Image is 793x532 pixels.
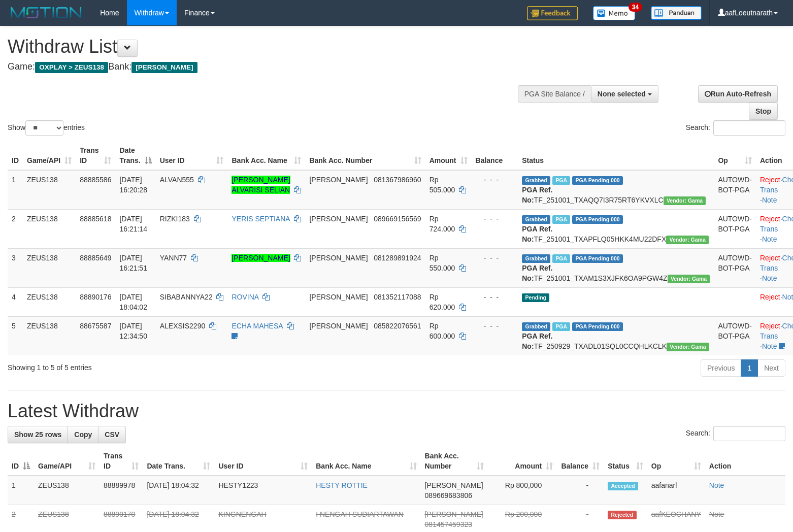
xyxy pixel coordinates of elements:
th: Bank Acc. Number: activate to sort column ascending [305,141,425,170]
a: Run Auto-Refresh [698,85,778,103]
h1: Latest Withdraw [8,401,785,421]
span: Accepted [608,482,638,490]
span: Rp 505.000 [429,176,455,194]
td: [DATE] 18:04:32 [143,476,214,505]
span: YANN77 [160,254,187,262]
div: - - - [476,253,514,263]
span: [PERSON_NAME] [309,215,368,223]
span: [DATE] 16:21:51 [119,254,147,272]
a: Reject [760,254,780,262]
th: ID: activate to sort column descending [8,447,34,476]
a: Reject [760,215,780,223]
span: PGA Pending [572,176,623,185]
input: Search: [713,426,785,441]
a: Copy [68,426,98,443]
a: Reject [760,322,780,330]
th: Trans ID: activate to sort column ascending [76,141,115,170]
a: [PERSON_NAME] [232,254,290,262]
span: ALEXSIS2290 [160,322,206,330]
td: ZEUS138 [23,170,76,210]
th: Amount: activate to sort column ascending [425,141,472,170]
td: 1 [8,476,34,505]
td: aafanarl [647,476,705,505]
span: Copy 081457459323 to clipboard [425,520,472,528]
a: ECHA MAHESA [232,322,282,330]
span: ALVAN555 [160,176,194,184]
span: Show 25 rows [14,430,61,439]
span: Rp 724.000 [429,215,455,233]
div: - - - [476,214,514,224]
span: PGA Pending [572,254,623,263]
td: 1 [8,170,23,210]
span: [PERSON_NAME] [309,293,368,301]
td: TF_250929_TXADL01SQL0CCQHLKCLK [518,316,714,355]
th: Date Trans.: activate to sort column ascending [143,447,214,476]
th: Balance: activate to sort column ascending [557,447,604,476]
a: Note [762,235,777,243]
th: Action [705,447,785,476]
th: Trans ID: activate to sort column ascending [100,447,143,476]
a: Show 25 rows [8,426,68,443]
td: 3 [8,248,23,287]
b: PGA Ref. No: [522,225,552,243]
td: TF_251001_TXAM1S3XJFK6OA9PGW4Z [518,248,714,287]
div: - - - [476,292,514,302]
span: OXPLAY > ZEUS138 [35,62,108,73]
span: Grabbed [522,322,550,331]
span: Copy 081289891924 to clipboard [374,254,421,262]
span: Rp 550.000 [429,254,455,272]
td: ZEUS138 [23,209,76,248]
td: ZEUS138 [23,287,76,316]
label: Search: [686,120,785,136]
th: Date Trans.: activate to sort column descending [115,141,155,170]
a: [PERSON_NAME] ALVARISI SELIAN [232,176,290,194]
span: SIBABANNYA22 [160,293,213,301]
th: Game/API: activate to sort column ascending [34,447,100,476]
td: AUTOWD-BOT-PGA [714,316,756,355]
a: Reject [760,176,780,184]
span: 88675587 [80,322,111,330]
span: Rp 600.000 [429,322,455,340]
a: Note [709,510,724,518]
a: ROVINA [232,293,258,301]
td: 5 [8,316,23,355]
th: User ID: activate to sort column ascending [156,141,228,170]
span: Copy 089669156569 to clipboard [374,215,421,223]
th: Balance [472,141,518,170]
td: Rp 800,000 [488,476,557,505]
th: Bank Acc. Name: activate to sort column ascending [227,141,305,170]
th: Game/API: activate to sort column ascending [23,141,76,170]
span: 88885586 [80,176,111,184]
span: Pending [522,293,549,302]
th: Bank Acc. Name: activate to sort column ascending [312,447,420,476]
span: Rp 620.000 [429,293,455,311]
span: [PERSON_NAME] [309,322,368,330]
td: AUTOWD-BOT-PGA [714,209,756,248]
td: - [557,476,604,505]
label: Show entries [8,120,85,136]
span: 34 [629,3,642,12]
img: panduan.png [651,6,702,20]
th: Op: activate to sort column ascending [647,447,705,476]
span: Rejected [608,511,636,519]
div: Showing 1 to 5 of 5 entries [8,358,323,373]
td: AUTOWD-BOT-PGA [714,248,756,287]
td: TF_251001_TXAPFLQ05HKK4MU22DFX [518,209,714,248]
span: None selected [598,90,646,98]
a: Previous [701,359,741,377]
img: Feedback.jpg [527,6,578,20]
img: MOTION_logo.png [8,5,85,20]
a: Note [762,196,777,204]
b: PGA Ref. No: [522,332,552,350]
a: I NENGAH SUDIARTAWAN [316,510,404,518]
th: Status [518,141,714,170]
input: Search: [713,120,785,136]
span: [DATE] 12:34:50 [119,322,147,340]
a: Stop [749,103,778,120]
span: [PERSON_NAME] [309,254,368,262]
td: TF_251001_TXAQQ7I3R75RT6YKVXLC [518,170,714,210]
a: Note [709,481,724,489]
div: - - - [476,175,514,185]
span: Vendor URL: https://trx31.1velocity.biz [664,196,706,205]
span: 88885649 [80,254,111,262]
